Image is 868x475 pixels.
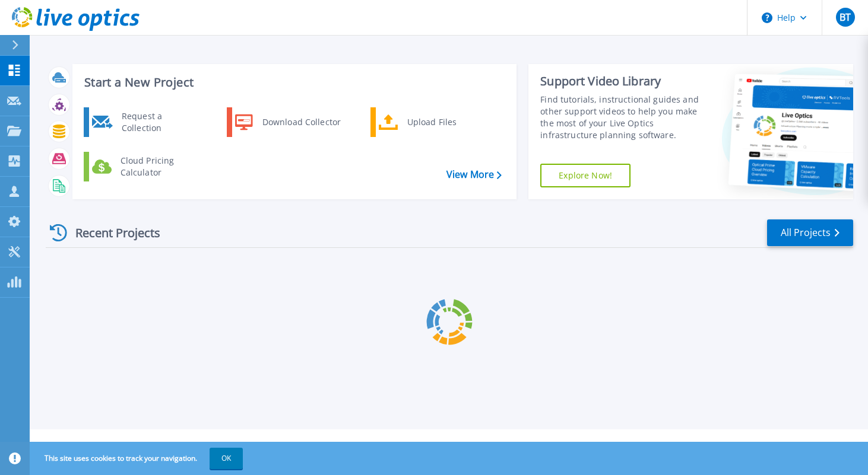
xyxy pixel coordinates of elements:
[210,448,243,469] button: OK
[540,74,703,89] div: Support Video Library
[256,110,346,134] div: Download Collector
[46,218,176,247] div: Recent Projects
[401,110,489,134] div: Upload Files
[840,12,851,22] span: BT
[446,169,502,180] a: View More
[370,107,492,137] a: Upload Files
[116,110,202,134] div: Request a Collection
[84,152,205,181] a: Cloud Pricing Calculator
[33,448,243,469] span: This site uses cookies to track your navigation.
[115,155,202,178] div: Cloud Pricing Calculator
[767,219,853,246] a: All Projects
[227,107,349,137] a: Download Collector
[540,94,703,141] div: Find tutorials, instructional guides and other support videos to help you make the most of your L...
[540,164,631,187] a: Explore Now!
[84,76,501,89] h3: Start a New Project
[84,107,205,137] a: Request a Collection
